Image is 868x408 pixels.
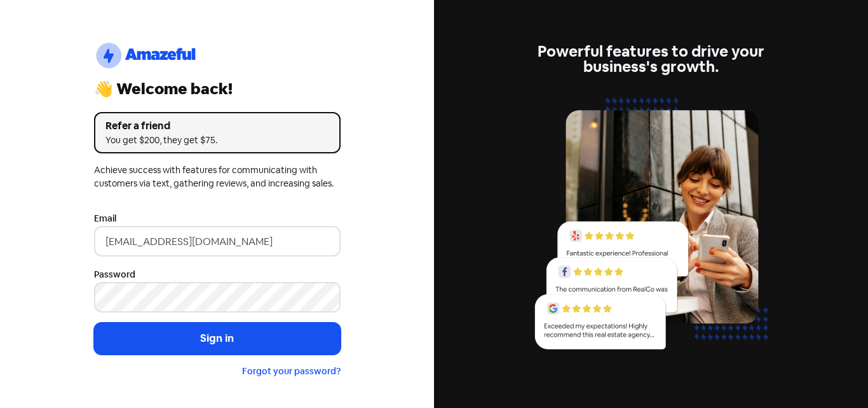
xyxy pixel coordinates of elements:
[242,365,341,377] a: Forgot your password?
[528,44,775,74] div: Powerful features to drive your business's growth.
[94,226,341,257] input: Enter your email address...
[105,118,329,134] div: Refer a friend
[94,323,341,355] button: Sign in
[94,81,341,97] div: 👋 Welcome back!
[528,90,775,364] img: reviews
[94,268,135,281] label: Password
[105,134,329,147] div: You get $200, they get $75.
[94,212,116,225] label: Email
[94,164,341,190] div: Achieve success with features for communicating with customers via text, gathering reviews, and i...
